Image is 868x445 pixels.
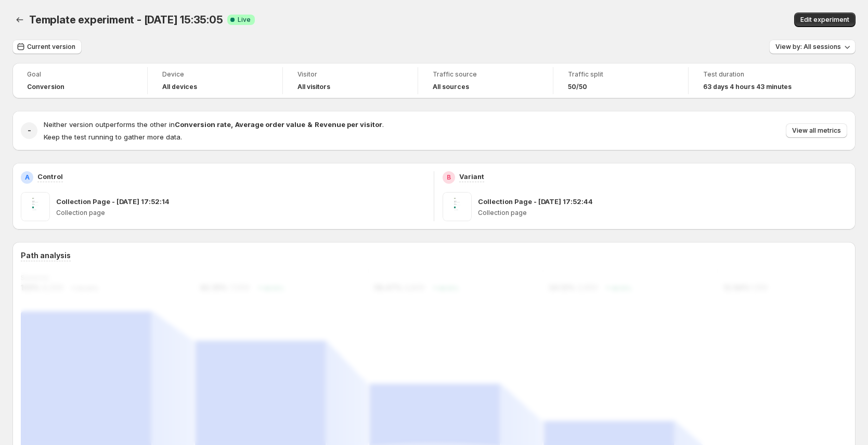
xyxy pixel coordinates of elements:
span: Traffic split [568,70,673,79]
img: Collection Page - Jun 5, 17:52:14 [21,192,50,221]
h4: All visitors [297,83,330,91]
p: Control [37,171,63,182]
a: GoalConversion [27,69,133,92]
h2: - [28,125,31,136]
button: Edit experiment [794,12,856,27]
span: Conversion [27,83,64,91]
span: Visitor [297,70,403,79]
span: Traffic source [433,70,538,79]
h2: A [25,173,30,182]
span: Edit experiment [800,16,849,24]
h2: B [447,173,451,182]
span: Goal [27,70,133,79]
img: Collection Page - Jun 5, 17:52:44 [443,192,472,221]
span: View by: All sessions [775,43,841,51]
button: Current version [12,40,82,54]
h4: All devices [162,83,197,91]
a: DeviceAll devices [162,69,268,92]
h4: All sources [433,83,469,91]
p: Collection page [478,209,847,217]
span: Device [162,70,268,79]
span: 63 days 4 hours 43 minutes [703,83,792,91]
span: Live [238,16,251,24]
span: 50/50 [568,83,587,91]
p: Variant [459,171,484,182]
span: Current version [27,43,75,51]
span: Test duration [703,70,809,79]
a: Traffic sourceAll sources [433,69,538,92]
span: Template experiment - [DATE] 15:35:05 [29,14,223,26]
a: Traffic split50/50 [568,69,673,92]
span: Keep the test running to gather more data. [44,133,182,141]
strong: Average order value [235,120,305,129]
button: Back [12,12,27,27]
strong: & [307,120,313,129]
a: VisitorAll visitors [297,69,403,92]
span: Neither version outperforms the other in . [44,120,384,129]
a: Test duration63 days 4 hours 43 minutes [703,69,809,92]
strong: Conversion rate [175,120,231,129]
span: View all metrics [792,126,841,135]
p: Collection Page - [DATE] 17:52:14 [56,196,170,207]
p: Collection page [56,209,425,217]
button: View all metrics [786,123,847,138]
strong: Revenue per visitor [315,120,382,129]
p: Collection Page - [DATE] 17:52:44 [478,196,593,207]
h3: Path analysis [21,250,71,261]
strong: , [231,120,233,129]
button: View by: All sessions [769,40,856,54]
